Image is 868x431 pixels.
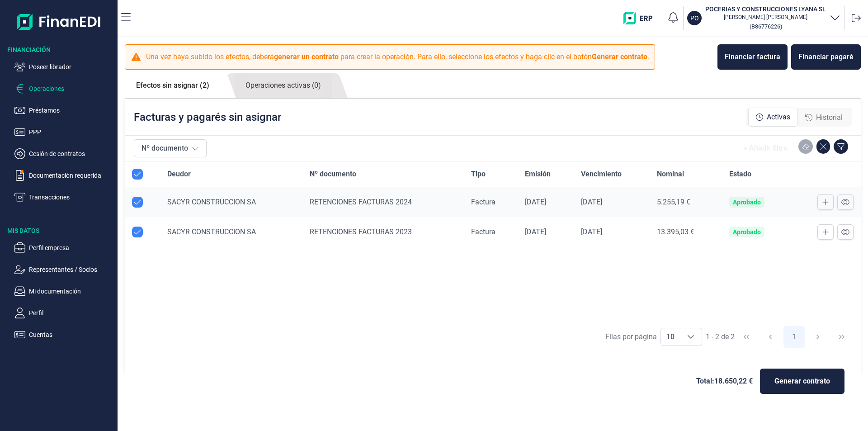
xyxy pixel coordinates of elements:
[14,286,114,297] button: Mi documentación
[687,5,840,32] button: POPOCERIAS Y CONSTRUCCIONES LYANA SL[PERSON_NAME] [PERSON_NAME](B86776226)
[29,192,114,203] p: Transacciones
[125,73,221,98] a: Efectos sin asignar (2)
[132,169,143,180] div: All items selected
[798,109,850,127] div: Historial
[167,227,256,236] span: SACYR CONSTRUCCION SA
[29,105,114,116] p: Préstamos
[725,52,780,62] div: Financiar factura
[146,52,649,62] p: Una vez haya subido los efectos, deberá para crear la operación. Para ello, seleccione los efecto...
[774,376,830,387] span: Generar contrato
[14,127,114,137] button: PPP
[14,264,114,275] button: Representantes / Socios
[581,198,643,207] div: [DATE]
[581,169,622,180] span: Vencimiento
[657,198,714,207] div: 5.255,19 €
[525,227,566,237] div: [DATE]
[661,328,680,346] span: 10
[29,329,114,340] p: Cuentas
[807,326,829,348] button: Next Page
[605,332,657,342] div: Filas por página
[29,148,114,159] p: Cesión de contratos
[29,264,114,275] p: Representantes / Socios
[167,198,256,206] span: SACYR CONSTRUCCION SA
[29,308,114,318] p: Perfil
[750,23,782,30] small: Copiar cif
[29,127,114,137] p: PPP
[767,112,790,123] span: Activas
[234,73,332,98] a: Operaciones activas (0)
[310,227,412,236] span: RETENCIONES FACTURAS 2023
[705,14,826,21] p: [PERSON_NAME] [PERSON_NAME]
[623,12,659,24] img: erp
[274,52,339,61] b: generar un contrato
[29,83,114,94] p: Operaciones
[14,105,114,116] button: Préstamos
[733,199,761,206] div: Aprobado
[736,326,757,348] button: First Page
[783,326,805,348] button: Page 1
[132,197,143,208] div: Row Unselected null
[657,227,714,237] div: 13.395,03 €
[705,5,826,14] h3: POCERIAS Y CONSTRUCCIONES LYANA SL
[690,14,699,23] p: PO
[14,308,114,318] button: Perfil
[581,227,643,237] div: [DATE]
[14,329,114,340] button: Cuentas
[525,198,566,207] div: [DATE]
[14,170,114,181] button: Documentación requerida
[29,170,114,181] p: Documentación requerida
[798,52,854,62] div: Financiar pagaré
[525,169,551,180] span: Emisión
[14,242,114,253] button: Perfil empresa
[657,169,684,180] span: Nominal
[167,169,191,180] span: Deudor
[471,227,495,236] span: Factura
[132,227,143,237] div: Row Unselected null
[729,169,751,180] span: Estado
[29,62,114,72] p: Poseer librador
[592,52,647,61] b: Generar contrato
[680,328,702,346] div: Choose
[471,198,495,206] span: Factura
[733,228,761,236] div: Aprobado
[748,108,798,127] div: Activas
[17,7,101,36] img: Logo de aplicación
[14,83,114,94] button: Operaciones
[706,333,735,341] span: 1 - 2 de 2
[760,369,844,394] button: Generar contrato
[816,112,843,123] span: Historial
[717,44,788,70] button: Financiar factura
[831,326,853,348] button: Last Page
[29,286,114,297] p: Mi documentación
[310,169,356,180] span: Nº documento
[310,198,412,206] span: RETENCIONES FACTURAS 2024
[759,326,781,348] button: Previous Page
[134,110,281,124] p: Facturas y pagarés sin asignar
[696,376,753,387] span: Total: 18.650,22 €
[14,192,114,203] button: Transacciones
[29,242,114,253] p: Perfil empresa
[791,44,861,70] button: Financiar pagaré
[471,169,486,180] span: Tipo
[134,139,207,157] button: Nº documento
[14,148,114,159] button: Cesión de contratos
[14,62,114,72] button: Poseer librador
